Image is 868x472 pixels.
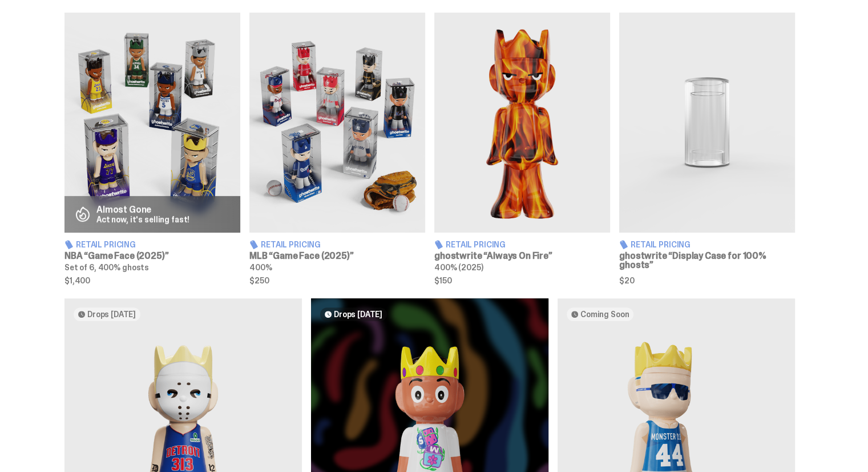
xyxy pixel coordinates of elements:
[96,215,189,223] p: Act now, it's selling fast!
[619,277,795,285] span: $20
[249,13,425,285] a: Game Face (2025) Retail Pricing
[249,251,425,261] h3: MLB “Game Face (2025)”
[76,241,136,249] span: Retail Pricing
[249,262,272,273] span: 400%
[434,251,610,261] h3: ghostwrite “Always On Fire”
[434,13,610,285] a: Always On Fire Retail Pricing
[261,241,321,249] span: Retail Pricing
[580,310,629,319] span: Coming Soon
[334,310,382,319] span: Drops [DATE]
[434,13,610,233] img: Always On Fire
[619,251,795,270] h3: ghostwrite “Display Case for 100% ghosts”
[446,241,506,249] span: Retail Pricing
[619,13,795,285] a: Display Case for 100% ghosts Retail Pricing
[64,13,240,233] img: Game Face (2025)
[434,277,610,285] span: $150
[631,241,691,249] span: Retail Pricing
[96,205,189,214] p: Almost Gone
[619,13,795,233] img: Display Case for 100% ghosts
[64,277,240,285] span: $1,400
[249,277,425,285] span: $250
[87,310,136,319] span: Drops [DATE]
[434,262,483,273] span: 400% (2025)
[64,13,240,285] a: Game Face (2025) Almost Gone Act now, it's selling fast! Retail Pricing
[249,13,425,233] img: Game Face (2025)
[64,262,149,273] span: Set of 6, 400% ghosts
[64,251,240,261] h3: NBA “Game Face (2025)”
